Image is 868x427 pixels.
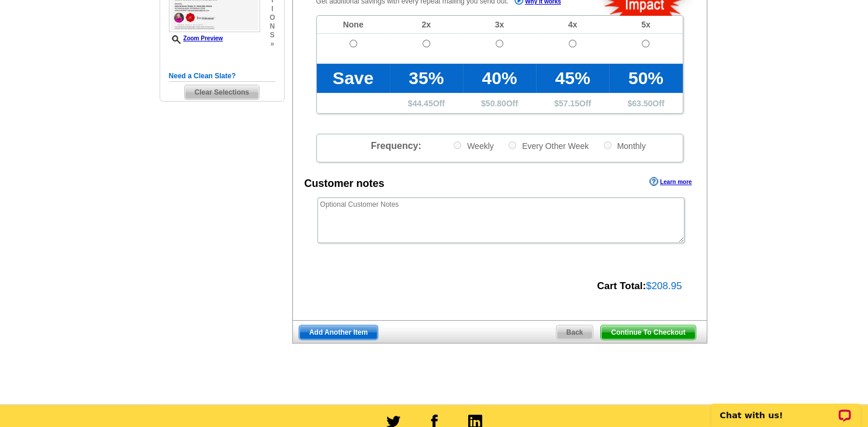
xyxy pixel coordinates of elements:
iframe: LiveChat chat widget [704,390,868,427]
td: 5x [609,16,682,34]
span: 44.45 [413,99,433,108]
span: Add Another Item [299,325,378,339]
span: Frequency: [371,141,421,151]
strong: Cart Total: [597,280,646,291]
span: Back [556,325,593,339]
td: 2x [390,16,463,34]
span: 57.15 [559,99,579,108]
td: None [317,16,390,34]
td: 35% [390,64,463,93]
div: Customer notes [305,176,385,192]
span: s [269,31,275,40]
a: Add Another Item [299,325,378,340]
td: 40% [463,64,536,93]
a: Learn more [649,177,691,186]
td: Save [317,64,390,93]
td: $ Off [609,93,682,113]
input: Weekly [454,141,461,149]
span: 63.50 [632,99,652,108]
td: 3x [463,16,536,34]
td: $ Off [463,93,536,113]
span: n [269,22,275,31]
td: 45% [536,64,609,93]
td: $ Off [390,93,463,113]
h5: Need a Clean Slate? [169,71,275,82]
span: $208.95 [646,280,682,291]
label: Every Other Week [507,140,589,151]
span: Clear Selections [185,85,259,99]
span: Continue To Checkout [601,325,695,339]
a: Back [556,325,594,340]
td: 50% [609,64,682,93]
span: i [269,5,275,13]
span: 50.80 [486,99,506,108]
a: Zoom Preview [169,35,223,41]
td: $ Off [536,93,609,113]
label: Monthly [603,140,646,151]
input: Monthly [604,141,611,149]
span: o [269,13,275,22]
span: » [269,40,275,48]
input: Every Other Week [509,141,516,149]
td: 4x [536,16,609,34]
label: Weekly [452,140,494,151]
